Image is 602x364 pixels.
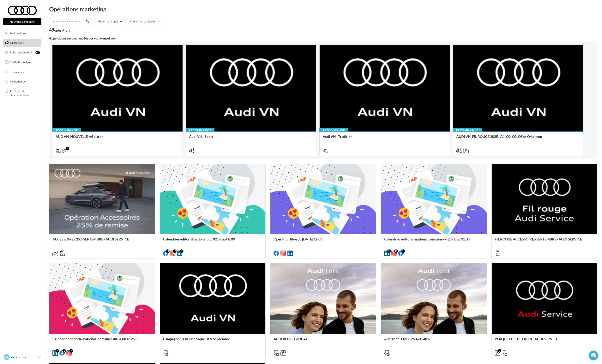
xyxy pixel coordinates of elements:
[401,249,405,253] div: 5
[69,349,73,353] div: 7
[189,135,313,142] div: Audi VN - Sport
[49,28,71,32] div: 49
[589,351,598,360] div: Open Intercom Messenger
[52,337,152,345] div: Calendrier éditorial national : semaines du 04.08 au 25.08
[163,237,262,245] div: Calendrier éditorial national : du 02.09 au 08.09
[2,39,42,47] a: Opérations
[2,29,41,37] button: Notifications
[384,237,484,245] div: Calendrier éditorial national : semaine du 25.08 au 31.08
[394,249,398,253] div: 13
[2,68,42,76] a: Campagnes
[453,128,482,132] div: Recommandé
[35,51,40,54] div: 90
[495,237,594,245] div: FIL ROUGE ACCESSOIRES SEPTEMBRE - AUDI SERVICE
[456,135,580,142] div: AUDI VN_FIL ROUGE 2025 - A1, Q2, Q3, Q5 et Q4 e-tron
[498,349,501,353] div: 3
[5,355,9,359] span: AE
[56,349,59,353] div: 7
[2,77,42,86] a: Médiathèque
[274,337,373,345] div: AUDI RENT - GLOBAL
[384,337,484,345] div: Audi rent - Flyer -25% et -40%
[323,135,447,142] div: Audi VN - Tradition
[10,31,26,35] span: Notifications
[54,28,71,32] div: opérations
[2,58,42,66] a: Visibilité en ligne
[52,128,81,132] div: Recommandé
[10,80,26,83] span: Médiathèque
[10,41,24,44] span: Opérations
[11,355,37,359] p: Audi Evreux
[163,337,262,345] div: Campagne 100% électrique BEV Septembre
[2,48,42,57] a: Boîte de réception90
[274,237,373,245] div: Opération libre du [DATE] 12:06
[10,89,40,97] span: PLV et print personnalisable
[3,353,41,361] a: AE Audi Evreux
[52,237,152,245] div: ACCESSOIRES 25% SEPTEMBRE - AUDI SERVICE
[2,87,42,99] a: PLV et print personnalisable
[10,51,32,54] span: Boîte de réception
[56,135,179,142] div: AUD VN_NOUVELLE A6 e-tron
[186,128,214,132] div: Recommandé
[127,18,162,25] button: Filtrer par catégorie
[49,37,597,40] div: 4 opérations recommandées par votre enseigne
[94,18,124,25] button: Filtrer par canal
[495,337,594,345] div: PLAQUETTES DE FREIN - AUDI SERVICE
[49,6,597,12] div: Opérations marketing
[319,128,348,132] div: Recommandé
[166,249,170,253] div: 11
[10,61,31,64] span: Visibilité en ligne
[66,147,69,150] div: 2
[10,70,24,73] span: Campagnes
[173,249,177,253] div: 10
[63,349,66,353] div: 8
[387,249,391,253] div: 5
[3,18,41,25] button: Nouvelle campagne
[180,249,184,253] div: 9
